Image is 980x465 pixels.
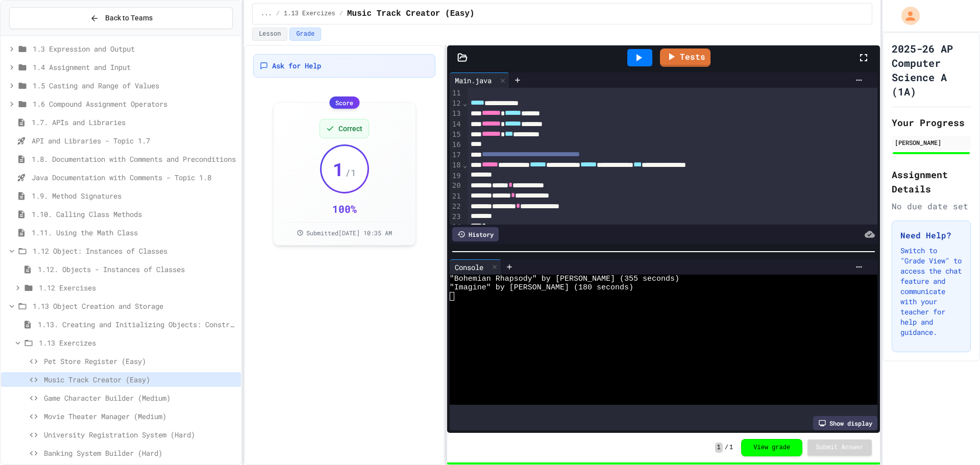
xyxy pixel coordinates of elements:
[33,43,237,54] span: 1.3 Expression and Output
[895,138,968,147] div: [PERSON_NAME]
[892,200,971,212] div: No due date set
[452,227,499,241] div: History
[44,374,237,385] span: Music Track Creator (Easy)
[347,8,475,20] span: Music Track Creator (Easy)
[892,167,971,196] h2: Assignment Details
[39,282,237,293] span: 1.12 Exercises
[332,202,357,216] div: 100 %
[44,393,237,403] span: Game Character Builder (Medium)
[9,7,233,29] button: Back to Teams
[450,72,509,88] div: Main.java
[450,160,462,170] div: 18
[450,275,679,283] span: "Bohemian Rhapsody" by [PERSON_NAME] (355 seconds)
[450,171,462,181] div: 19
[32,190,237,201] span: 1.9. Method Signatures
[450,181,462,191] div: 20
[892,41,971,99] h1: 2025-26 AP Computer Science A (1A)
[660,48,710,67] a: Tests
[450,99,462,109] div: 12
[329,96,359,109] div: Score
[284,10,335,18] span: 1.13 Exercizes
[450,75,497,86] div: Main.java
[741,439,802,456] button: View grade
[44,429,237,440] span: University Registration System (Hard)
[105,13,153,23] span: Back to Teams
[33,301,237,311] span: 1.13 Object Creation and Storage
[450,283,633,292] span: "Imagine" by [PERSON_NAME] (180 seconds)
[38,264,237,275] span: 1.12. Objects - Instances of Classes
[261,10,272,18] span: ...
[44,411,237,422] span: Movie Theater Manager (Medium)
[450,150,462,160] div: 17
[462,99,468,107] span: Fold line
[900,229,962,241] h3: Need Help?
[807,439,872,456] button: Submit Answer
[339,10,343,18] span: /
[32,135,237,146] span: API and Libraries - Topic 1.7
[450,119,462,130] div: 14
[33,246,237,256] span: 1.12 Object: Instances of Classes
[450,259,501,275] div: Console
[725,444,728,452] span: /
[813,416,877,430] div: Show display
[450,191,462,202] div: 21
[450,130,462,140] div: 15
[32,172,237,183] span: Java Documentation with Comments - Topic 1.8
[252,28,287,41] button: Lesson
[272,61,321,71] span: Ask for Help
[729,444,733,452] span: 1
[450,109,462,119] div: 13
[450,140,462,150] div: 16
[900,246,962,337] p: Switch to "Grade View" to access the chat feature and communicate with your teacher for help and ...
[33,62,237,72] span: 1.4 Assignment and Input
[338,124,362,134] span: Correct
[289,28,321,41] button: Grade
[450,202,462,212] div: 22
[891,4,922,28] div: My Account
[450,88,462,99] div: 11
[33,99,237,109] span: 1.6 Compound Assignment Operators
[450,212,462,222] div: 23
[816,444,864,452] span: Submit Answer
[345,165,356,180] span: / 1
[462,161,468,169] span: Fold line
[450,222,462,232] div: 24
[33,80,237,91] span: 1.5 Casting and Range of Values
[333,159,344,179] span: 1
[32,209,237,219] span: 1.10. Calling Class Methods
[39,337,237,348] span: 1.13 Exercizes
[32,227,237,238] span: 1.11. Using the Math Class
[44,448,237,458] span: Banking System Builder (Hard)
[38,319,237,330] span: 1.13. Creating and Initializing Objects: Constructors
[32,154,237,164] span: 1.8. Documentation with Comments and Preconditions
[715,443,723,453] span: 1
[450,262,488,273] div: Console
[32,117,237,128] span: 1.7. APIs and Libraries
[276,10,280,18] span: /
[44,356,237,366] span: Pet Store Register (Easy)
[892,115,971,130] h2: Your Progress
[306,229,392,237] span: Submitted [DATE] 10:35 AM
